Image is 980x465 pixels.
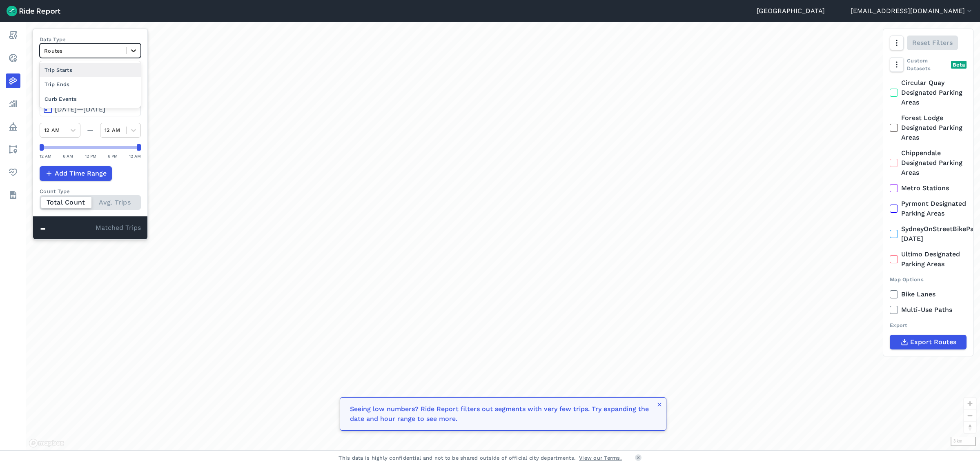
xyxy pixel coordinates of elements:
[890,305,967,315] label: Multi-Use Paths
[80,125,100,135] div: —
[890,199,967,218] label: Pyrmont Designated Parking Areas
[7,6,60,16] img: Ride Report
[579,454,622,462] a: View our Terms.
[6,188,20,202] a: Datasets
[40,187,141,195] div: Count Type
[6,165,20,180] a: Health
[40,77,141,91] div: Trip Ends
[63,152,73,160] div: 6 AM
[40,152,51,160] div: 12 AM
[40,166,112,181] button: Add Time Range
[890,224,967,244] label: SydneyOnStreetBikeParking [DATE]
[6,51,20,65] a: Realtime
[40,36,141,43] label: Data Type
[6,73,20,88] a: Heatmaps
[40,63,141,77] div: Trip Starts
[40,92,141,106] div: Curb Events
[890,249,967,269] label: Ultimo Designated Parking Areas
[890,289,967,299] label: Bike Lanes
[6,142,20,157] a: Areas
[851,6,973,16] button: [EMAIL_ADDRESS][DOMAIN_NAME]
[129,152,141,160] div: 12 AM
[890,113,967,142] label: Forest Lodge Designated Parking Areas
[40,223,96,234] div: -
[55,105,105,113] span: [DATE]—[DATE]
[912,38,953,48] span: Reset Filters
[890,148,967,178] label: Chippendale Designated Parking Areas
[757,6,825,16] a: [GEOGRAPHIC_DATA]
[108,152,118,160] div: 6 PM
[890,78,967,107] label: Circular Quay Designated Parking Areas
[40,102,141,116] button: [DATE]—[DATE]
[951,61,967,69] div: Beta
[85,152,96,160] div: 12 PM
[890,276,967,283] div: Map Options
[33,216,147,239] div: Matched Trips
[55,169,107,178] span: Add Time Range
[890,57,967,72] div: Custom Datasets
[6,96,20,111] a: Analyze
[890,183,967,193] label: Metro Stations
[6,28,20,42] a: Report
[910,337,956,347] span: Export Routes
[890,321,967,329] div: Export
[6,119,20,134] a: Policy
[26,22,980,450] div: loading
[907,36,958,50] button: Reset Filters
[890,335,967,349] button: Export Routes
